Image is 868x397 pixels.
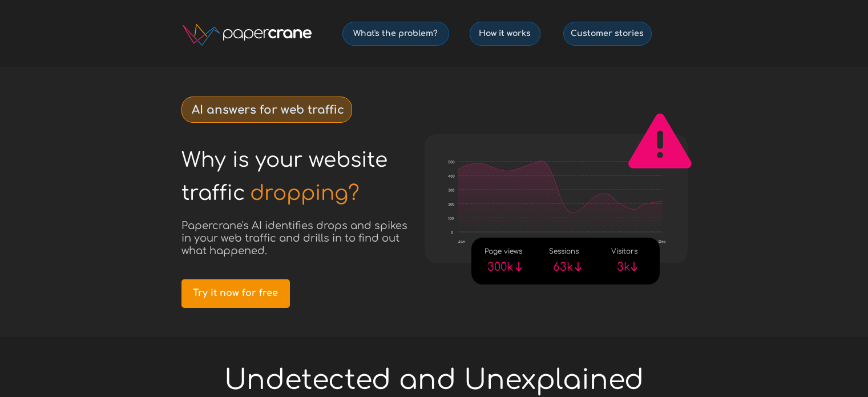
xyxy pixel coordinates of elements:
[181,182,245,204] span: traffic
[617,260,630,274] span: 3k
[564,29,651,38] span: Customer stories
[181,149,387,171] span: Why is your website
[224,365,644,395] span: Undetected and Unexplained
[181,288,290,299] span: Try it now for free
[192,103,344,117] strong: AI answers for web traffic
[342,22,449,46] a: What's the problem?
[549,247,579,255] span: Sessions
[343,29,449,38] span: What's the problem?
[611,247,637,255] span: Visitors
[553,260,573,274] span: 63k
[470,22,540,46] a: How it works
[470,29,540,38] span: How it works
[485,247,522,255] span: Page views
[181,220,407,256] span: Papercrane's AI identifies drops and spikes in your web traffic and drills in to find out what ha...
[563,22,652,46] a: Customer stories
[181,279,290,308] a: Try it now for free
[487,260,513,274] span: 300k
